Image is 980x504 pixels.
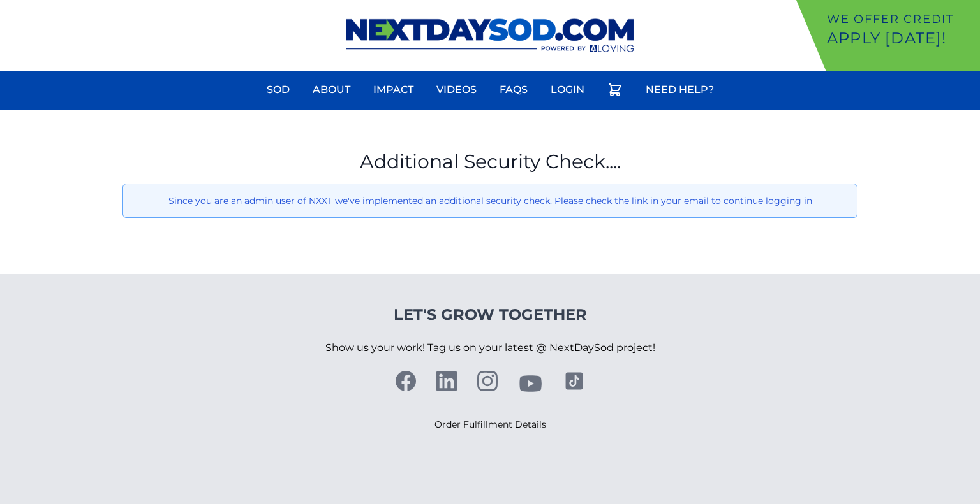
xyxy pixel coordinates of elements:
a: Impact [366,75,421,105]
a: About [305,75,358,105]
h1: Additional Security Check.... [122,150,857,173]
a: FAQs [492,75,535,105]
h4: Let's Grow Together [325,305,655,325]
a: Need Help? [638,75,722,105]
p: Apply [DATE]! [827,28,975,48]
p: Show us your work! Tag us on your latest @ NextDaySod project! [325,325,655,371]
a: Login [543,75,592,105]
a: Sod [259,75,297,105]
a: Videos [429,75,484,105]
p: Since you are an admin user of NXXT we've implemented an additional security check. Please check ... [133,194,847,207]
a: Order Fulfillment Details [434,419,546,430]
p: We offer Credit [827,10,975,28]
